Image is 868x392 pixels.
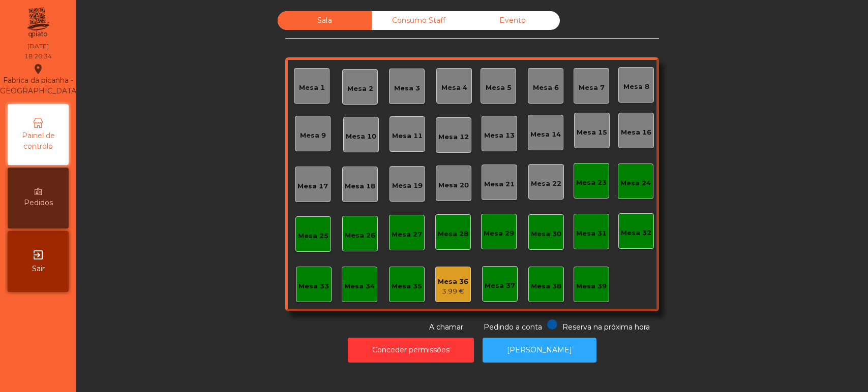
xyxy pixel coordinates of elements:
button: Conceder permissões [348,338,474,363]
div: Mesa 30 [531,229,561,239]
div: Evento [466,11,560,30]
img: qpiato [25,5,50,41]
div: Mesa 27 [392,230,422,240]
div: Mesa 32 [621,228,651,238]
div: Mesa 1 [299,83,325,93]
span: Pedidos [24,198,53,208]
div: Mesa 13 [484,130,515,141]
div: Mesa 4 [441,83,467,93]
div: Mesa 24 [620,178,651,188]
div: Consumo Staff [372,11,466,30]
div: Sala [278,11,372,30]
div: Mesa 15 [577,127,607,138]
div: Mesa 12 [438,132,469,142]
div: Mesa 18 [345,181,375,191]
div: Mesa 3 [394,83,420,93]
i: exit_to_app [32,249,44,261]
div: Mesa 14 [530,129,561,140]
div: Mesa 5 [486,83,512,93]
span: Pedindo a conta [484,322,542,332]
span: Painel de controlo [10,130,66,152]
div: Mesa 37 [485,281,515,291]
div: Mesa 2 [347,84,373,94]
div: Mesa 7 [579,83,605,93]
div: Mesa 34 [344,281,375,291]
div: Mesa 23 [576,178,607,188]
div: Mesa 38 [531,281,561,291]
span: A chamar [429,322,463,332]
div: Mesa 19 [392,181,423,191]
div: Mesa 33 [298,281,329,291]
div: Mesa 22 [531,179,561,189]
span: Sair [32,264,45,274]
div: Mesa 9 [300,130,326,141]
div: Mesa 36 [438,277,468,287]
div: [DATE] [27,42,49,51]
div: 3.99 € [438,286,468,297]
div: Mesa 17 [297,181,328,191]
div: Mesa 29 [484,228,514,239]
div: Mesa 11 [392,131,423,141]
div: 18:20:34 [24,52,52,61]
div: Mesa 28 [438,229,468,239]
div: Mesa 10 [346,132,376,142]
div: Mesa 31 [576,228,607,239]
i: location_on [32,63,44,75]
div: Mesa 26 [345,231,375,241]
div: Mesa 8 [623,82,649,92]
div: Mesa 6 [533,83,559,93]
div: Mesa 16 [621,127,651,138]
div: Mesa 20 [438,180,469,190]
div: Mesa 21 [484,179,515,189]
div: Mesa 39 [576,281,607,291]
div: Mesa 35 [392,281,422,291]
div: Mesa 25 [298,231,328,241]
span: Reserva na próxima hora [562,322,650,332]
button: [PERSON_NAME] [483,338,596,363]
